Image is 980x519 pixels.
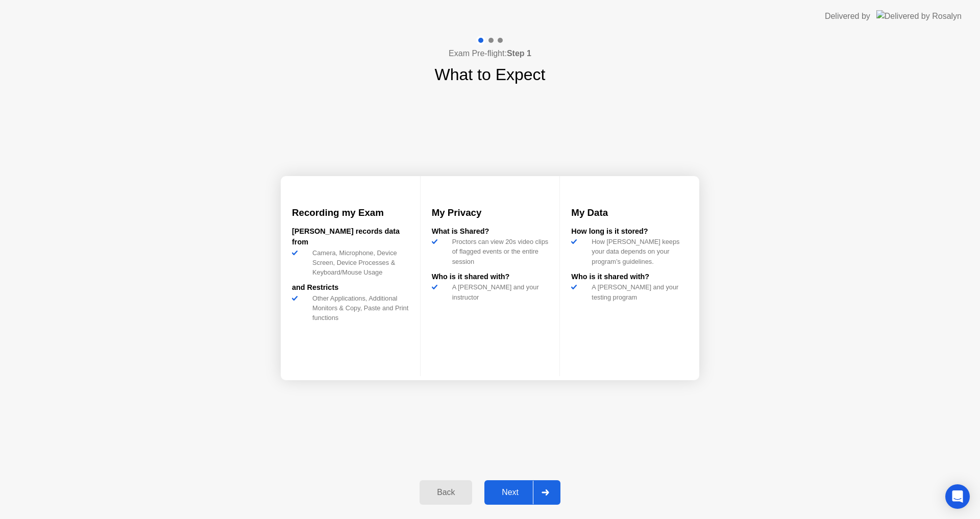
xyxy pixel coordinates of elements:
div: Who is it shared with? [571,271,688,283]
div: Delivered by [825,10,870,22]
div: How long is it stored? [571,226,688,237]
h3: My Privacy [432,206,549,220]
div: [PERSON_NAME] records data from [292,226,409,248]
div: and Restricts [292,282,409,293]
div: Other Applications, Additional Monitors & Copy, Paste and Print functions [308,293,409,323]
div: How [PERSON_NAME] keeps your data depends on your program’s guidelines. [587,237,688,266]
img: Delivered by Rosalyn [876,10,962,22]
b: Step 1 [507,49,531,58]
h3: Recording my Exam [292,206,409,220]
div: What is Shared? [432,226,549,237]
div: A [PERSON_NAME] and your instructor [448,282,549,302]
div: Camera, Microphone, Device Screen, Device Processes & Keyboard/Mouse Usage [308,248,409,278]
h1: What to Expect [435,62,546,87]
button: Next [484,480,560,505]
h4: Exam Pre-flight: [449,47,531,60]
div: Open Intercom Messenger [945,484,970,509]
div: Next [487,488,533,497]
div: Back [423,488,469,497]
div: Who is it shared with? [432,271,549,283]
div: Proctors can view 20s video clips of flagged events or the entire session [448,237,549,266]
h3: My Data [571,206,688,220]
div: A [PERSON_NAME] and your testing program [587,282,688,302]
button: Back [420,480,472,505]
